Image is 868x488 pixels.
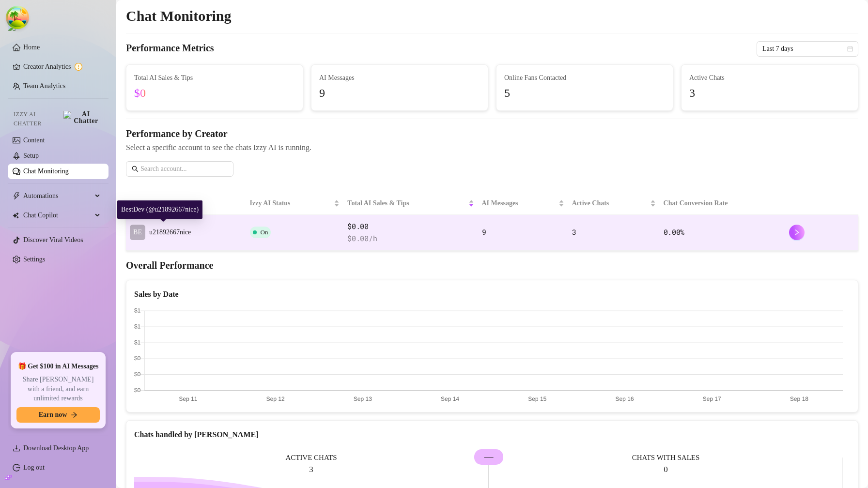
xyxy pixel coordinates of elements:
span: $0 [134,87,146,99]
div: Chats handled by [PERSON_NAME] [134,428,850,441]
span: search [132,166,139,172]
span: Online Fans Contacted [504,73,665,83]
button: Open Tanstack query devtools [8,8,27,27]
input: Search account... [140,164,228,174]
span: download [13,444,20,452]
span: build [5,474,12,481]
span: Download Desktop App [23,444,89,452]
span: 3 [689,84,850,103]
span: AI Messages [482,198,557,209]
span: $ 0.00 /h [347,233,474,244]
th: Creator [126,192,246,215]
span: Izzy AI Chatter [14,110,60,128]
span: Chat Copilot [23,208,92,223]
span: BE [133,227,142,238]
a: Discover Viral Videos [23,236,83,244]
a: Creator Analytics exclamation-circle [23,59,101,75]
span: On [261,229,268,236]
h4: Performance by Creator [126,127,858,140]
h4: Performance Metrics [126,41,214,57]
img: AI Chatter [63,111,101,124]
span: Last 7 days [762,42,852,56]
a: Chat Monitoring [23,168,69,175]
span: u21892667nice [149,229,191,236]
span: Total AI Sales & Tips [134,73,295,83]
span: Select a specific account to see the chats Izzy AI is running. [126,141,858,153]
span: Share [PERSON_NAME] with a friend, and earn unlimited rewards [16,375,100,403]
a: Team Analytics [23,82,65,90]
th: Total AI Sales & Tips [343,192,478,215]
span: Izzy AI Status [250,198,332,209]
a: Settings [23,256,45,263]
span: 9 [319,84,480,103]
span: Earn now [39,411,67,419]
a: Log out [23,464,45,471]
th: Chat Conversion Rate [660,192,785,215]
a: Content [23,137,45,144]
div: BestDev (@u21892667nice) [117,200,202,219]
h2: Chat Monitoring [126,7,232,25]
span: calendar [847,46,853,52]
span: 🎁 Get $100 in AI Messages [18,362,99,371]
th: Izzy AI Status [246,192,344,215]
a: Home [23,44,40,51]
span: 3 [572,227,576,237]
span: Total AI Sales & Tips [347,198,466,209]
a: Setup [23,152,39,159]
button: Earn nowarrow-right [16,407,100,423]
span: Active Chats [572,198,648,209]
div: Sales by Date [134,288,850,300]
th: Active Chats [568,192,660,215]
span: right [793,229,800,236]
span: AI Messages [319,73,480,83]
span: Active Chats [689,73,850,83]
span: thunderbolt [13,192,20,200]
span: 0.00 % [664,227,685,237]
th: AI Messages [478,192,568,215]
button: right [789,225,805,240]
span: 9 [482,227,486,237]
span: Automations [23,188,92,204]
h4: Overall Performance [126,259,858,272]
span: arrow-right [71,412,77,418]
span: 5 [504,84,665,103]
img: Chat Copilot [13,212,19,219]
span: $0.00 [347,221,474,232]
